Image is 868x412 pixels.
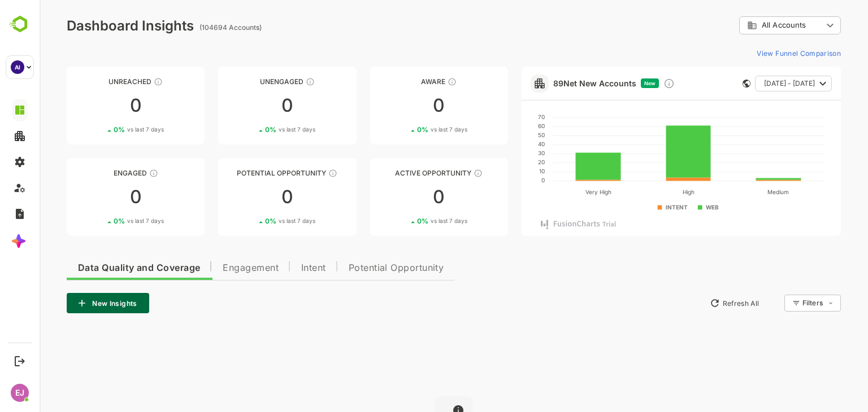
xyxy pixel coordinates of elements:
text: 50 [498,132,505,138]
div: Potential Opportunity [179,169,316,177]
text: 70 [498,113,505,120]
div: AI [11,60,24,74]
a: AwareThese accounts have just entered the buying cycle and need further nurturing00%vs last 7 days [331,67,468,144]
span: All Accounts [722,21,766,29]
div: 0 % [377,217,428,225]
img: BambooboxLogoMark.f1c84d78b4c51b1a7b5f700c9845e183.svg [6,14,34,35]
text: 40 [498,141,505,147]
div: 0 [331,188,468,206]
div: 0 [27,97,165,115]
button: New Insights [27,293,110,313]
button: Refresh All [665,294,724,312]
span: vs last 7 days [391,125,428,134]
div: Unengaged [179,77,316,86]
span: vs last 7 days [88,125,124,134]
div: This card does not support filter and segments [703,80,711,87]
div: Dashboard Insights [27,17,154,34]
span: Data Quality and Coverage [38,264,160,273]
div: Discover new ICP-fit accounts showing engagement — via intent surges, anonymous website visits, L... [624,78,635,89]
span: Potential Opportunity [309,264,405,273]
div: 0 % [377,125,428,134]
div: These accounts are MQAs and can be passed on to Inside Sales [289,169,298,178]
div: 0 [331,97,468,115]
button: View Funnel Comparison [713,44,801,62]
div: All Accounts [700,15,801,37]
text: 30 [498,150,505,156]
div: These accounts have not shown enough engagement and need nurturing [266,77,275,86]
button: [DATE] - [DATE] [715,76,792,91]
button: Logout [12,353,27,369]
div: EJ [11,384,29,402]
text: Medium [728,189,749,195]
div: Aware [331,77,468,86]
a: UnreachedThese accounts have not been engaged with for a defined time period00%vs last 7 days [27,67,165,144]
div: These accounts are warm, further nurturing would qualify them to MQAs [110,169,119,178]
a: EngagedThese accounts are warm, further nurturing would qualify them to MQAs00%vs last 7 days [27,158,165,236]
span: New [605,80,616,86]
span: vs last 7 days [88,217,124,225]
div: These accounts have open opportunities which might be at any of the Sales Stages [434,169,443,178]
text: 60 [498,122,505,129]
div: Active Opportunity [331,169,468,177]
text: 0 [502,177,505,183]
div: Filters [763,299,783,307]
a: Potential OpportunityThese accounts are MQAs and can be passed on to Inside Sales00%vs last 7 days [179,158,316,236]
div: 0 [27,188,165,206]
div: 0 % [225,125,276,134]
div: These accounts have just entered the buying cycle and need further nurturing [408,77,417,86]
span: vs last 7 days [239,125,276,134]
span: vs last 7 days [239,217,276,225]
text: 10 [500,168,505,174]
div: 0 % [225,217,276,225]
a: 89Net New Accounts [514,78,597,88]
a: Active OpportunityThese accounts have open opportunities which might be at any of the Sales Stage... [331,158,468,236]
div: 0 % [74,125,124,134]
text: 20 [498,159,505,165]
a: UnengagedThese accounts have not shown enough engagement and need nurturing00%vs last 7 days [179,67,316,144]
div: 0 [179,97,316,115]
span: vs last 7 days [391,217,428,225]
div: Unreached [27,77,165,86]
div: 0 [179,188,316,206]
div: Engaged [27,169,165,177]
div: 0 % [74,217,124,225]
span: Intent [262,264,287,273]
span: [DATE] - [DATE] [724,76,775,91]
ag: (104694 Accounts) [160,23,225,32]
span: Engagement [183,264,239,273]
div: Filters [762,293,801,313]
div: All Accounts [708,20,783,30]
text: High [643,189,654,196]
text: Very High [545,189,571,196]
div: These accounts have not been engaged with for a defined time period [114,77,123,86]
